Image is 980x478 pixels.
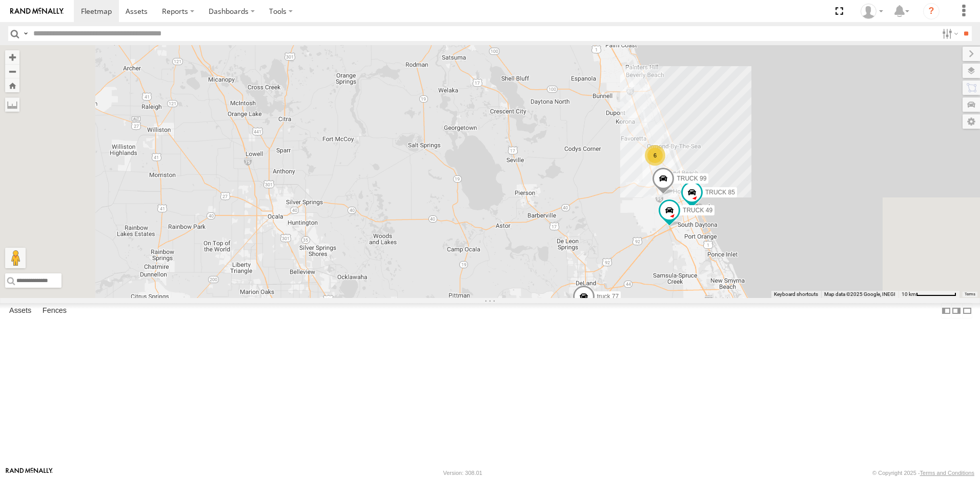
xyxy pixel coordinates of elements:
label: Map Settings [963,114,980,129]
div: Version: 308.01 [443,470,482,476]
label: Assets [4,304,36,318]
span: truck 77 [597,293,619,300]
span: 10 km [902,291,916,297]
a: Visit our Website [6,468,53,478]
button: Zoom out [5,64,19,78]
span: TRUCK 99 [677,175,706,182]
span: Map data ©2025 Google, INEGI [824,291,895,297]
button: Zoom Home [5,78,19,92]
div: 6 [645,145,665,166]
a: Terms and Conditions [920,470,974,476]
button: Drag Pegman onto the map to open Street View [5,248,26,268]
a: Terms (opens in new tab) [965,292,975,296]
div: Thomas Crowe [857,4,887,19]
label: Dock Summary Table to the Right [951,303,962,318]
span: TRUCK 49 [683,206,712,213]
img: rand-logo.svg [10,8,64,15]
label: Search Query [22,26,30,41]
label: Measure [5,97,19,112]
label: Hide Summary Table [962,303,972,318]
span: TRUCK 85 [705,188,735,195]
button: Zoom in [5,50,19,64]
label: Fences [37,304,72,318]
label: Search Filter Options [938,26,960,41]
button: Keyboard shortcuts [774,291,818,298]
label: Dock Summary Table to the Left [941,303,951,318]
div: © Copyright 2025 - [872,470,974,476]
i: ? [923,3,940,19]
button: Map Scale: 10 km per 75 pixels [899,291,959,298]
